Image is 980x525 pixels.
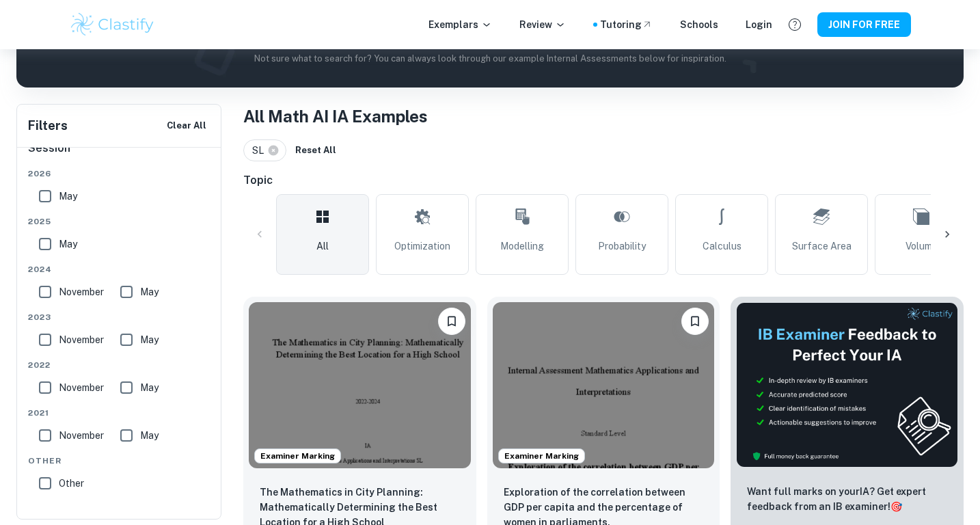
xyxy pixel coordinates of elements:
img: Math AI IA example thumbnail: The Mathematics in City Planning: Mathem [249,302,471,468]
span: May [59,189,77,204]
span: 🎯 [890,501,902,512]
span: Probability [598,239,646,254]
span: 2025 [28,215,211,228]
span: Other [28,455,211,467]
img: Math AI IA example thumbnail: Exploration of the correlation between G [493,302,715,468]
span: May [140,380,159,395]
span: 2022 [28,359,211,371]
span: May [140,284,159,299]
span: Optimization [394,239,450,254]
span: November [59,332,104,347]
img: Thumbnail [736,302,958,468]
span: All [316,239,329,254]
button: Please log in to bookmark exemplars [438,308,465,335]
p: Not sure what to search for? You can always look through our example Internal Assessments below f... [27,52,953,66]
span: November [59,284,104,299]
a: Schools [680,17,718,32]
span: Examiner Marking [499,450,584,462]
h6: Session [28,140,211,167]
img: Clastify logo [69,11,156,38]
h1: All Math AI IA Examples [243,104,964,129]
h6: Filters [28,116,68,135]
span: November [59,380,104,395]
button: Clear All [163,116,210,136]
p: Exemplars [428,17,492,32]
span: 2024 [28,263,211,275]
button: Reset All [292,140,340,161]
span: Examiner Marking [255,450,340,462]
span: Calculus [703,239,741,254]
span: Modelling [500,239,544,254]
p: Review [519,17,566,32]
span: Surface Area [792,239,852,254]
button: JOIN FOR FREE [817,12,911,37]
span: 2023 [28,311,211,323]
p: Want full marks on your IA ? Get expert feedback from an IB examiner! [747,484,947,514]
span: November [59,428,104,443]
span: 2021 [28,407,211,419]
span: SL [252,143,270,158]
button: Please log in to bookmark exemplars [681,308,709,335]
a: Tutoring [600,17,653,32]
span: Other [59,476,84,491]
button: Help and Feedback [783,13,806,36]
span: May [59,237,77,252]
h6: Topic [243,172,964,189]
div: SL [243,139,286,161]
a: Login [746,17,772,32]
span: Volume [906,239,938,254]
span: 2026 [28,167,211,180]
span: May [140,332,159,347]
span: May [140,428,159,443]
